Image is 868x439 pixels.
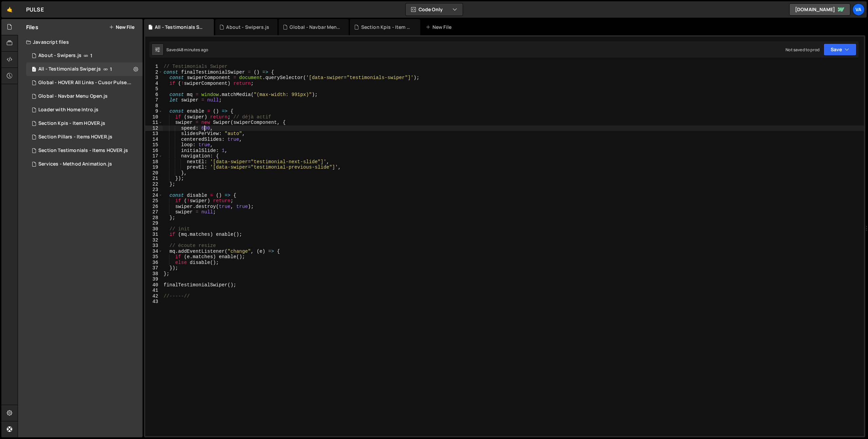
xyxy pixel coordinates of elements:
div: 28 [145,215,163,221]
div: About - Swipers.js [38,53,81,59]
div: Saved [166,47,208,53]
div: About - Swipers.js [26,49,143,62]
div: All - Testimonials Swiper.js [38,66,101,72]
div: 35 [145,254,163,260]
div: 12 [145,126,163,131]
div: Not saved to prod [786,47,819,53]
div: 16 [145,148,163,154]
h2: Files [26,23,38,31]
div: All - Testimonials Swiper.js [26,62,143,76]
div: 8 [145,103,163,109]
div: All - Testimonials Swiper.js [155,24,206,31]
div: Global - Navbar Menu Open.js [38,93,108,99]
div: 16253/44485.js [26,117,143,130]
div: 2 [145,70,163,75]
div: Section Kpis - Item HOVER.js [361,24,412,31]
div: 25 [145,198,163,204]
div: 36 [145,260,163,266]
div: Section Pillars - Items HOVER.js [38,134,112,140]
a: [DOMAIN_NAME] [789,3,850,16]
div: 23 [145,187,163,193]
div: 16253/44426.js [26,90,143,103]
div: 1 [145,64,163,70]
div: 3 [145,75,163,81]
a: 🤙 [1,1,18,18]
span: 1 [90,53,92,58]
span: 1 [32,67,36,73]
div: 29 [145,221,163,226]
div: 16253/45227.js [26,103,143,117]
div: 17 [145,153,163,159]
div: 7 [145,97,163,103]
div: Loader with Home Intro.js [38,107,98,113]
div: Global - HOVER All Links - Cusor Pulse.js [38,80,132,86]
div: 27 [145,209,163,215]
div: 4 [145,81,163,87]
div: 26 [145,204,163,210]
div: 20 [145,170,163,176]
div: 16253/45676.js [26,76,145,90]
div: 16253/44878.js [26,157,143,171]
div: 39 [145,276,163,282]
div: PULSE [26,5,44,14]
button: Code Only [406,3,463,16]
div: 43 [145,299,163,305]
button: New File [109,24,134,30]
div: 15 [145,142,163,148]
button: Save [824,43,856,56]
div: 10 [145,114,163,120]
div: 42 [145,293,163,299]
div: 11 [145,120,163,126]
div: Section Kpis - Item HOVER.js [38,120,105,127]
div: Services - Method Animation.js [38,161,112,167]
div: 5 [145,86,163,92]
div: 37 [145,265,163,271]
div: Javascript files [18,35,143,49]
div: 6 [145,92,163,98]
div: 48 minutes ago [179,47,208,53]
div: 31 [145,232,163,237]
div: 16253/45325.js [26,144,143,157]
div: 34 [145,249,163,254]
div: New File [426,24,454,31]
div: 21 [145,176,163,182]
div: 38 [145,271,163,277]
div: Global - Navbar Menu Open.js [290,24,340,31]
div: 19 [145,165,163,170]
div: 16253/44429.js [26,130,143,144]
div: About - Swipers.js [226,24,269,31]
span: 1 [110,66,112,72]
div: 40 [145,282,163,288]
div: 9 [145,109,163,114]
div: 41 [145,288,163,293]
div: Section Testimonials - Items HOVER.js [38,148,128,154]
div: 24 [145,193,163,198]
a: Va [852,3,865,16]
div: 32 [145,237,163,243]
div: 30 [145,226,163,232]
div: 18 [145,159,163,165]
div: 13 [145,131,163,137]
div: 14 [145,137,163,142]
div: 22 [145,182,163,187]
div: 33 [145,243,163,249]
